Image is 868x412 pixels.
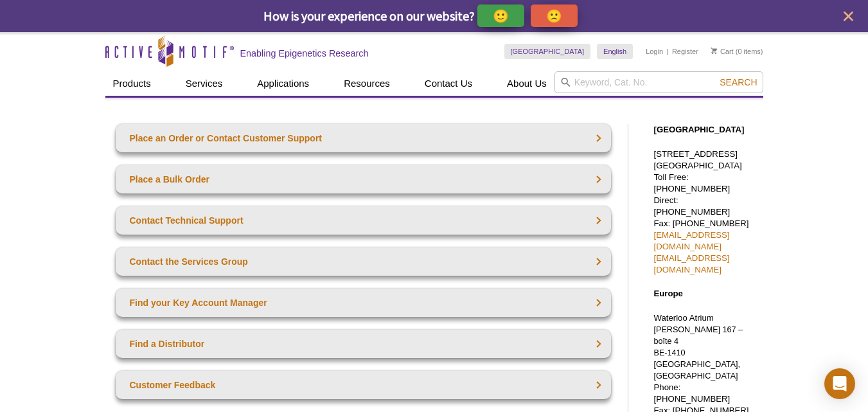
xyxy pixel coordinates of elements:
[417,71,480,96] a: Contact Us
[249,71,317,96] a: Applications
[116,206,611,235] a: Contact Technical Support
[116,371,611,399] a: Customer Feedback
[711,48,717,54] img: Your Cart
[178,71,231,96] a: Services
[240,48,369,59] h2: Enabling Epigenetics Research
[116,330,611,358] a: Find a Distributor
[667,44,669,59] li: |
[116,124,611,152] a: Place an Order or Contact Customer Support
[654,325,743,381] span: [PERSON_NAME] 167 – boîte 4 BE-1410 [GEOGRAPHIC_DATA], [GEOGRAPHIC_DATA]
[840,8,856,24] button: close
[654,230,730,251] a: [EMAIL_ADDRESS][DOMAIN_NAME]
[711,47,734,56] a: Cart
[493,8,509,24] p: 🙂
[499,71,554,96] a: About Us
[654,253,730,274] a: [EMAIL_ADDRESS][DOMAIN_NAME]
[672,47,698,56] a: Register
[654,125,745,134] strong: [GEOGRAPHIC_DATA]
[597,44,633,59] a: English
[716,76,761,88] button: Search
[711,44,763,59] li: (0 items)
[116,289,611,317] a: Find your Key Account Manager
[654,289,683,298] strong: Europe
[554,71,763,93] input: Keyword, Cat. No.
[720,77,757,87] span: Search
[263,8,475,24] span: How is your experience on our website?
[116,247,611,276] a: Contact the Services Group
[105,71,159,96] a: Products
[646,47,663,56] a: Login
[336,71,398,96] a: Resources
[116,165,611,193] a: Place a Bulk Order
[654,148,757,276] p: [STREET_ADDRESS] [GEOGRAPHIC_DATA] Toll Free: [PHONE_NUMBER] Direct: [PHONE_NUMBER] Fax: [PHONE_N...
[504,44,591,59] a: [GEOGRAPHIC_DATA]
[824,368,855,399] div: Open Intercom Messenger
[546,8,562,24] p: 🙁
